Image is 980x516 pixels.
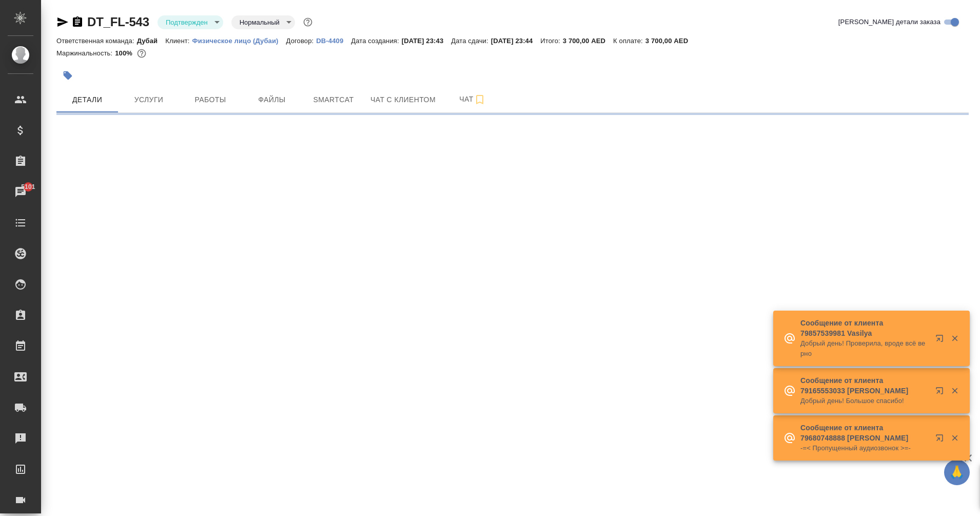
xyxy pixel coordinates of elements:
[563,37,613,45] p: 3 700,00 AED
[56,37,137,45] p: Ответственная команда:
[165,37,192,45] p: Клиент:
[491,37,541,45] p: [DATE] 23:44
[838,17,940,27] span: [PERSON_NAME] детали заказа
[800,396,929,406] p: Добрый день! Большое спасибо!
[237,18,283,27] button: Нормальный
[56,49,115,57] p: Маржинальность:
[71,16,84,28] button: Скопировать ссылку
[474,93,486,106] svg: Подписаться
[800,318,929,338] p: Сообщение от клиента 79857539981 Vasilya
[286,37,317,45] p: Договор:
[451,37,491,45] p: Дата сдачи:
[231,15,295,29] div: Подтвержден
[448,93,497,106] span: Чат
[929,428,954,452] button: Открыть в новой вкладке
[301,15,315,29] button: Доп статусы указывают на важность/срочность заказа
[540,37,562,45] p: Итого:
[929,380,954,405] button: Открыть в новой вкладке
[944,334,965,343] button: Закрыть
[192,36,286,45] a: Физическое лицо (Дубаи)
[135,47,148,60] button: 0.00 AED;
[944,433,965,443] button: Закрыть
[800,423,929,443] p: Сообщение от клиента 79680748888 [PERSON_NAME]
[56,64,79,87] button: Добавить тэг
[137,37,166,45] p: Дубай
[944,386,965,395] button: Закрыть
[613,37,645,45] p: К оплате:
[929,328,954,353] button: Открыть в новой вкладке
[192,37,286,45] p: Физическое лицо (Дубаи)
[115,49,135,57] p: 100%
[370,93,436,106] span: Чат с клиентом
[316,37,351,45] p: DB-4409
[800,338,929,359] p: Добрый день! Проверила, вроде всё верно
[56,16,69,28] button: Скопировать ссылку для ЯМессенджера
[87,15,149,29] a: DT_FL-543
[247,93,297,106] span: Файлы
[63,93,112,106] span: Детали
[645,37,696,45] p: 3 700,00 AED
[800,375,929,396] p: Сообщение от клиента 79165553033 [PERSON_NAME]
[316,36,351,45] a: DB-4409
[163,18,211,27] button: Подтвержден
[309,93,358,106] span: Smartcat
[15,182,41,192] span: 5101
[800,443,929,453] p: -=< Пропущенный аудиозвонок >=-
[124,93,173,106] span: Услуги
[351,37,401,45] p: Дата создания:
[158,15,223,29] div: Подтвержден
[402,37,452,45] p: [DATE] 23:43
[3,179,38,205] a: 5101
[186,93,235,106] span: Работы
